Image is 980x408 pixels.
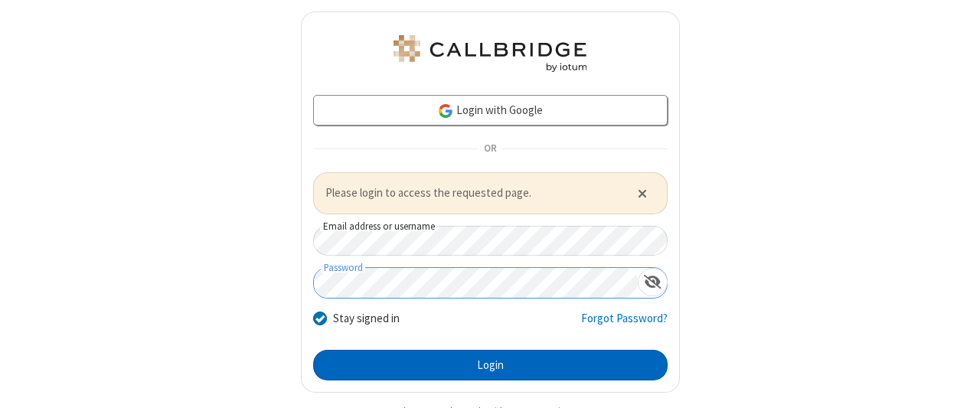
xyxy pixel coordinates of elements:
[638,268,668,296] div: Show password
[313,226,668,256] input: Email address or username
[629,181,655,204] button: Close alert
[325,184,619,202] span: Please login to access the requested page.
[437,103,454,119] img: google-icon.png
[313,350,668,380] button: Login
[314,268,638,298] input: Password
[478,139,502,160] span: OR
[333,310,400,328] label: Stay signed in
[390,35,590,72] img: QA Selenium DO NOT DELETE OR CHANGE
[313,95,668,126] a: Login with Google
[581,310,668,339] a: Forgot Password?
